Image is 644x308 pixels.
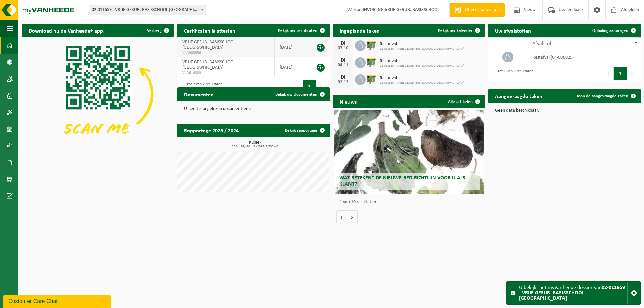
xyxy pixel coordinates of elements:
h2: Rapportage 2025 / 2024 [177,124,246,137]
img: WB-1100-HPE-GN-50 [366,56,377,68]
iframe: chat widget [3,293,112,308]
button: Previous [292,80,303,93]
td: restafval (04-000029) [527,50,641,64]
h2: Download nu de Vanheede+ app! [22,24,111,37]
a: Alle artikelen [443,95,484,108]
p: U heeft 5 ongelezen document(en). [184,107,323,111]
span: VRIJE GESUB. BASISSCHOOL [GEOGRAPHIC_DATA] [182,60,235,70]
button: 1 [303,80,316,93]
span: VRIJE GESUB. BASISSCHOOL [GEOGRAPHIC_DATA] [182,40,235,50]
span: 02-011659 - VRIJE GESUB. BASISSCHOOL [GEOGRAPHIC_DATA] [380,81,464,85]
h2: Aangevraagde taken [488,89,549,102]
p: 1 van 10 resultaten [340,200,482,205]
td: [DATE] [275,37,309,57]
a: Bekijk uw documenten [270,87,329,101]
button: Verberg [142,24,173,37]
span: VLA900956 [182,50,270,56]
h2: Nieuws [333,95,363,108]
a: Bekijk uw certificaten [273,24,329,37]
span: 02-011659 - VRIJE GESUB. BASISSCHOOL MOEN - MOEN [89,5,206,15]
td: [DATE] [275,57,309,77]
span: Offerte aanvragen [463,7,501,13]
button: Next [316,80,326,93]
span: Bekijk uw kalender [438,28,473,33]
a: Ophaling aanvragen [587,24,640,37]
h2: Ingeplande taken [333,24,386,37]
h2: Uw afvalstoffen [488,24,538,37]
span: 2024: 14,410 m3 - 2025: 7,700 m3 [181,145,330,148]
a: Bekijk uw kalender [433,24,484,37]
span: Wat betekent de nieuwe RED-richtlijn voor u als klant? [339,175,465,187]
img: WB-1100-HPE-GN-50 [366,73,377,85]
a: Toon de aangevraagde taken [571,89,640,103]
span: VLA616339 [182,70,270,76]
div: 1 tot 2 van 2 resultaten [181,79,222,94]
h3: Kubiek [181,140,330,148]
div: 07-10 [336,46,350,51]
button: 1 [614,67,627,80]
span: Restafval [380,59,464,64]
div: DI [336,41,350,46]
span: Restafval [380,42,464,47]
div: 04-11 [336,63,350,68]
p: Geen data beschikbaar. [495,108,634,113]
span: Bekijk uw documenten [275,92,317,97]
span: Verberg [147,28,162,33]
span: Restafval [380,76,464,81]
a: Offerte aanvragen [449,3,505,17]
div: DI [336,75,350,80]
div: 1 tot 1 van 1 resultaten [492,66,533,81]
span: Afvalstof [532,41,551,46]
div: 02-12 [336,80,350,85]
span: 02-011659 - VRIJE GESUB. BASISSCHOOL [GEOGRAPHIC_DATA] [380,47,464,51]
img: Download de VHEPlus App [22,37,174,151]
h2: Certificaten & attesten [177,24,242,37]
div: DI [336,58,350,63]
span: 02-011659 - VRIJE GESUB. BASISSCHOOL MOEN - MOEN [89,5,206,15]
strong: 02-011659 - VRIJE GESUB. BASISSCHOOL [GEOGRAPHIC_DATA] [519,285,625,301]
button: Previous [603,67,614,80]
span: Toon de aangevraagde taken [576,94,628,98]
h2: Documenten [177,87,220,101]
img: WB-1100-HPE-GN-50 [366,39,377,51]
div: U bekijkt het myVanheede dossier van [519,282,627,304]
button: Vorige [336,210,347,224]
a: Wat betekent de nieuwe RED-richtlijn voor u als klant? [334,110,484,194]
a: Bekijk rapportage [280,124,329,137]
span: 02-011659 - VRIJE GESUB. BASISSCHOOL [GEOGRAPHIC_DATA] [380,64,464,68]
span: Bekijk uw certificaten [278,28,317,33]
button: Volgende [347,210,358,224]
span: Ophaling aanvragen [592,28,628,33]
strong: INVOICING VRIJE GESUB. BASISSCHOOL [363,7,439,12]
button: Next [627,67,637,80]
